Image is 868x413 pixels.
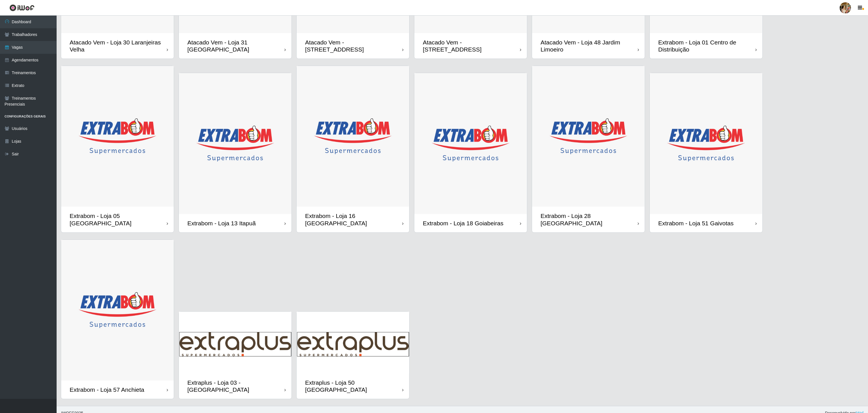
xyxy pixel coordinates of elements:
img: cardImg [61,66,174,207]
div: Extraplus - Loja 03 - [GEOGRAPHIC_DATA] [187,379,284,393]
div: Atacado Vem - Loja 48 Jardim Limoeiro [541,39,638,53]
div: Atacado Vem - Loja 30 Laranjeiras Velha [70,39,167,53]
img: cardImg [532,66,645,207]
div: Extraplus - Loja 50 [GEOGRAPHIC_DATA] [305,379,402,393]
img: cardImg [414,73,527,214]
div: Atacado Vem - [STREET_ADDRESS] [305,39,402,53]
img: CoreUI Logo [9,4,35,11]
div: Extrabom - Loja 01 Centro de Distribuição [658,39,755,53]
div: Extrabom - Loja 51 Gaivotas [658,220,734,227]
div: Extrabom - Loja 18 Goiabeiras [423,220,503,227]
img: cardImg [297,312,409,373]
div: Atacado Vem - [STREET_ADDRESS] [423,39,520,53]
img: cardImg [179,73,292,214]
div: Extrabom - Loja 05 [GEOGRAPHIC_DATA] [70,212,167,226]
img: cardImg [61,240,174,381]
img: cardImg [650,73,762,214]
div: Extrabom - Loja 57 Anchieta [70,386,144,393]
img: cardImg [297,66,409,207]
img: cardImg [179,312,292,373]
div: Atacado Vem - Loja 31 [GEOGRAPHIC_DATA] [187,39,284,53]
div: Extrabom - Loja 28 [GEOGRAPHIC_DATA] [541,212,638,226]
div: Extrabom - Loja 16 [GEOGRAPHIC_DATA] [305,212,402,226]
div: Extrabom - Loja 13 Itapuã [187,220,256,227]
